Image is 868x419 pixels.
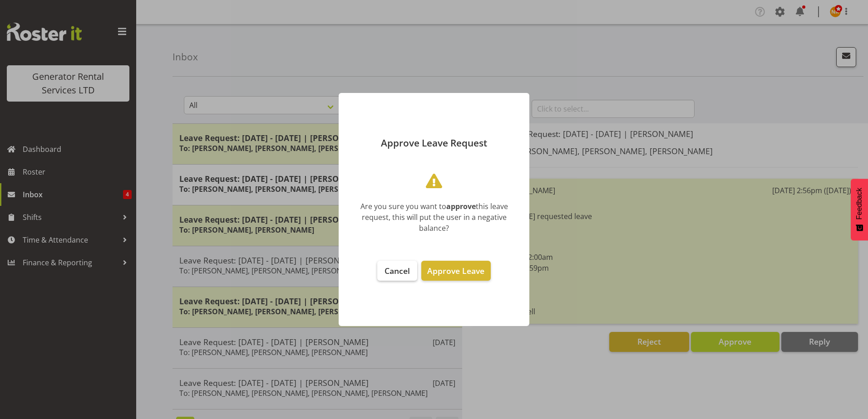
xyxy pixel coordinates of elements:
[385,265,410,276] span: Cancel
[352,201,516,234] div: Are you sure you want to this leave request, this will put the user in a negative balance?
[377,261,417,281] button: Cancel
[851,179,868,240] button: Feedback - Show survey
[855,188,863,219] span: Feedback
[446,201,476,211] b: approve
[427,265,484,276] span: Approve Leave
[348,138,520,148] p: Approve Leave Request
[421,261,490,281] button: Approve Leave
